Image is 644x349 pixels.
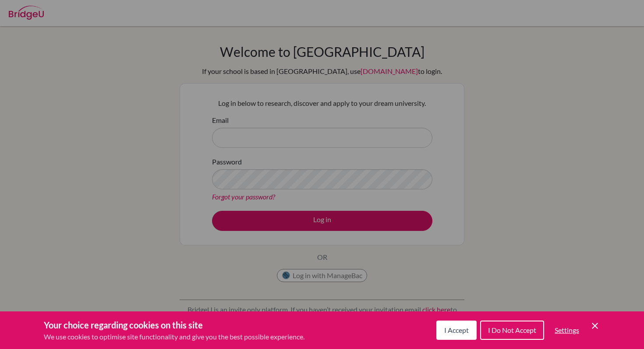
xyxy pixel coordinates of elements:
span: I Do Not Accept [488,326,536,334]
button: I Accept [436,321,477,340]
button: Settings [548,321,586,339]
button: I Do Not Accept [480,321,544,340]
p: We use cookies to optimise site functionality and give you the best possible experience. [44,332,304,342]
button: Save and close [590,321,600,331]
h3: Your choice regarding cookies on this site [44,318,304,332]
span: I Accept [444,326,469,334]
span: Settings [555,326,579,334]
